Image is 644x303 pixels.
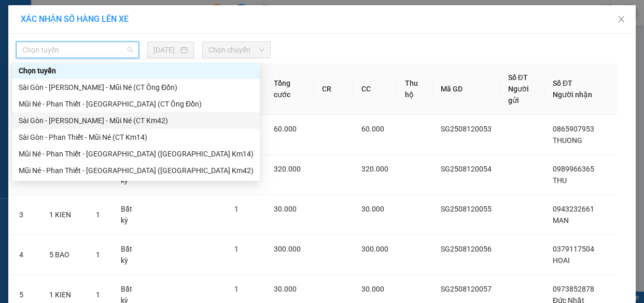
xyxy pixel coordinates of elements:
[96,210,100,219] span: 1
[208,42,264,58] span: Chọn chuyến
[553,205,594,213] span: 0943232661
[12,112,260,129] div: Sài Gòn - Phan Thiết - Mũi Né (CT Km42)
[553,79,572,87] span: Số ĐT
[19,65,254,76] div: Chọn tuyến
[234,205,239,213] span: 1
[12,62,260,79] div: Chọn tuyến
[12,146,260,162] div: Mũi Né - Phan Thiết - Sài Gòn (CT Km14)
[361,165,388,173] span: 320.000
[432,63,500,115] th: Mã GD
[11,195,41,235] td: 3
[11,115,41,155] td: 1
[11,155,41,195] td: 2
[397,63,432,115] th: Thu hộ
[234,285,239,293] span: 1
[353,63,397,115] th: CC
[153,44,178,56] input: 12/08/2025
[19,98,254,110] div: Mũi Né - Phan Thiết - [GEOGRAPHIC_DATA] (CT Ông Đồn)
[12,162,260,179] div: Mũi Né - Phan Thiết - Sài Gòn (CT Km42)
[22,42,133,58] span: Chọn tuyến
[21,14,129,24] span: XÁC NHẬN SỐ HÀNG LÊN XE
[19,165,254,176] div: Mũi Né - Phan Thiết - [GEOGRAPHIC_DATA] ([GEOGRAPHIC_DATA] Km42)
[11,63,41,115] th: STT
[508,73,528,82] span: Số ĐT
[441,245,492,253] span: SG2508120056
[67,15,100,100] b: BIÊN NHẬN GỬI HÀNG HÓA
[96,291,100,299] span: 1
[12,129,260,146] div: Sài Gòn - Phan Thiết - Mũi Né (CT Km14)
[41,235,88,275] td: 5 BAO
[274,245,301,253] span: 300.000
[553,165,594,173] span: 0989966365
[19,115,254,126] div: Sài Gòn - [PERSON_NAME] - Mũi Né (CT Km42)
[553,90,592,99] span: Người nhận
[361,285,384,293] span: 30.000
[441,165,492,173] span: SG2508120054
[607,5,636,34] button: Close
[553,136,582,144] span: THUONG
[113,195,147,235] td: Bất kỳ
[508,85,529,104] span: Người gửi
[11,235,41,275] td: 4
[361,245,388,253] span: 300.000
[553,256,570,265] span: HOAI
[265,63,314,115] th: Tổng cước
[274,205,297,213] span: 30.000
[553,216,569,225] span: MAN
[314,63,353,115] th: CR
[113,235,147,275] td: Bất kỳ
[12,79,260,96] div: Sài Gòn - Phan Thiết - Mũi Né (CT Ông Đồn)
[361,125,384,133] span: 60.000
[234,245,239,253] span: 1
[274,125,297,133] span: 60.000
[441,125,492,133] span: SG2508120053
[617,15,625,23] span: close
[274,285,297,293] span: 30.000
[441,205,492,213] span: SG2508120055
[87,39,143,48] b: [DOMAIN_NAME]
[553,176,567,185] span: THU
[87,49,143,62] li: (c) 2017
[553,285,594,293] span: 0973852878
[274,165,301,173] span: 320.000
[13,67,59,116] b: [PERSON_NAME]
[41,195,88,235] td: 1 KIEN
[19,148,254,160] div: Mũi Né - Phan Thiết - [GEOGRAPHIC_DATA] ([GEOGRAPHIC_DATA] Km14)
[441,285,492,293] span: SG2508120057
[553,245,594,253] span: 0379117504
[553,125,594,133] span: 0865907953
[361,205,384,213] span: 30.000
[19,82,254,93] div: Sài Gòn - [PERSON_NAME] - Mũi Né (CT Ông Đồn)
[96,251,100,259] span: 1
[113,13,137,38] img: logo.jpg
[12,96,260,112] div: Mũi Né - Phan Thiết - Sài Gòn (CT Ông Đồn)
[19,131,254,143] div: Sài Gòn - Phan Thiết - Mũi Né (CT Km14)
